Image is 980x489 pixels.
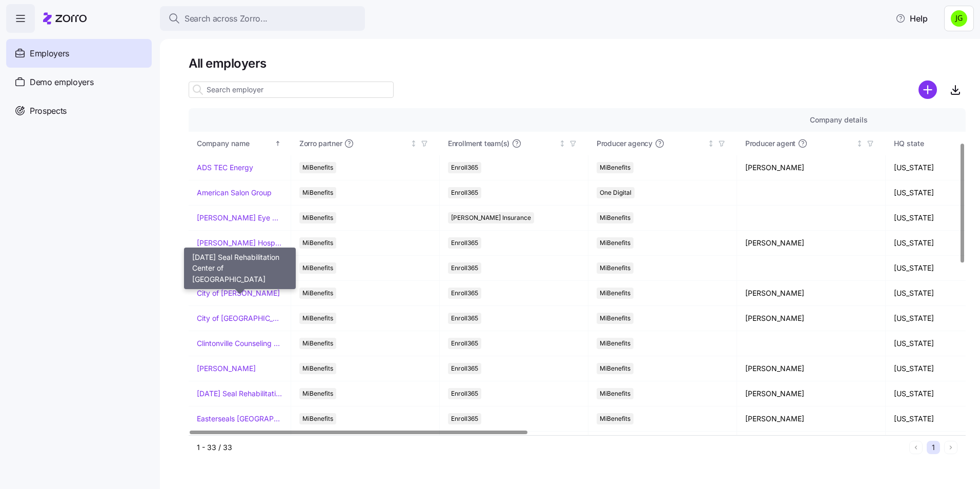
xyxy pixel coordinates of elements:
[197,338,282,349] a: Clintonville Counseling and Wellness
[197,238,282,248] a: [PERSON_NAME] Hospitality
[600,413,630,424] span: MiBenefits
[197,162,253,173] a: ADS TEC Energy
[451,288,478,299] span: Enroll365
[451,363,478,374] span: Enroll365
[302,388,333,399] span: MiBenefits
[440,132,588,155] th: Enrollment team(s)Not sorted
[189,55,966,71] h1: All employers
[737,281,886,306] td: [PERSON_NAME]
[600,363,630,374] span: MiBenefits
[559,140,566,147] div: Not sorted
[856,140,863,147] div: Not sorted
[895,12,928,25] span: Help
[302,187,333,198] span: MiBenefits
[302,262,333,274] span: MiBenefits
[448,138,509,149] span: Enrollment team(s)
[189,81,394,98] input: Search employer
[274,140,281,147] div: Sorted ascending
[302,338,333,349] span: MiBenefits
[197,213,282,223] a: [PERSON_NAME] Eye Associates
[197,188,272,198] a: American Salon Group
[597,138,652,149] span: Producer agency
[6,39,152,68] a: Employers
[185,12,268,25] span: Search across Zorro...
[291,132,440,155] th: Zorro partnerNot sorted
[197,138,273,149] div: Company name
[197,313,282,323] a: City of [GEOGRAPHIC_DATA]
[30,105,67,117] span: Prospects
[927,441,940,454] button: 1
[600,313,630,324] span: MiBenefits
[737,132,886,155] th: Producer agentNot sorted
[600,187,631,198] span: One Digital
[588,132,737,155] th: Producer agencyNot sorted
[160,6,365,31] button: Search across Zorro...
[451,388,478,399] span: Enroll365
[451,262,478,274] span: Enroll365
[197,263,282,273] a: [PERSON_NAME] Fence Company
[737,231,886,256] td: [PERSON_NAME]
[451,313,478,324] span: Enroll365
[6,68,152,96] a: Demo employers
[30,47,69,60] span: Employers
[451,212,531,223] span: [PERSON_NAME] Insurance
[302,237,333,249] span: MiBenefits
[909,441,923,454] button: Previous page
[302,313,333,324] span: MiBenefits
[451,187,478,198] span: Enroll365
[302,162,333,173] span: MiBenefits
[600,237,630,249] span: MiBenefits
[6,96,152,125] a: Prospects
[745,138,795,149] span: Producer agent
[197,363,256,374] a: [PERSON_NAME]
[197,414,282,424] a: Easterseals [GEOGRAPHIC_DATA] & [GEOGRAPHIC_DATA][US_STATE]
[944,441,957,454] button: Next page
[737,406,886,432] td: [PERSON_NAME]
[302,363,333,374] span: MiBenefits
[887,8,936,29] button: Help
[600,162,630,173] span: MiBenefits
[302,288,333,299] span: MiBenefits
[951,10,967,27] img: a4774ed6021b6d0ef619099e609a7ec5
[600,388,630,399] span: MiBenefits
[189,132,291,155] th: Company nameSorted ascending
[600,262,630,274] span: MiBenefits
[197,442,905,453] div: 1 - 33 / 33
[600,212,630,223] span: MiBenefits
[600,288,630,299] span: MiBenefits
[451,338,478,349] span: Enroll365
[451,413,478,424] span: Enroll365
[197,389,282,399] a: [DATE] Seal Rehabilitation Center of [GEOGRAPHIC_DATA]
[30,76,94,89] span: Demo employers
[197,288,280,298] a: City of [PERSON_NAME]
[302,413,333,424] span: MiBenefits
[451,237,478,249] span: Enroll365
[451,162,478,173] span: Enroll365
[707,140,714,147] div: Not sorted
[737,155,886,180] td: [PERSON_NAME]
[918,80,937,99] svg: add icon
[410,140,417,147] div: Not sorted
[737,356,886,381] td: [PERSON_NAME]
[737,381,886,406] td: [PERSON_NAME]
[600,338,630,349] span: MiBenefits
[302,212,333,223] span: MiBenefits
[299,138,342,149] span: Zorro partner
[737,306,886,331] td: [PERSON_NAME]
